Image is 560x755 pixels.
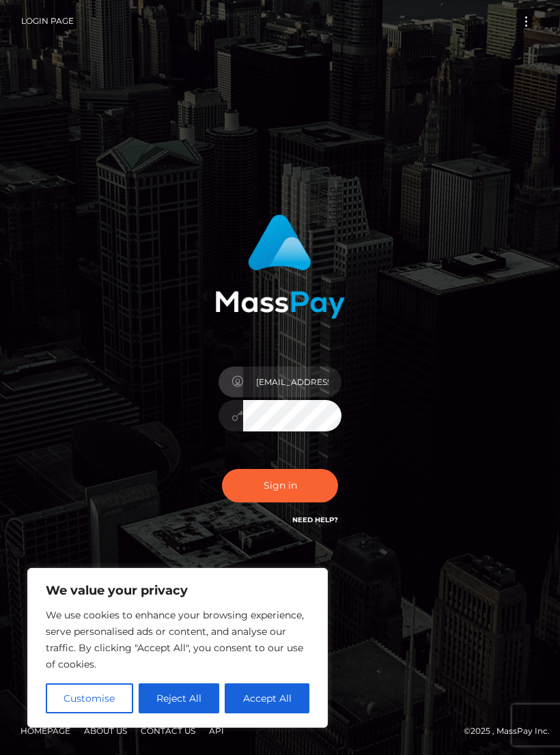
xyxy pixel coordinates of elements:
p: We use cookies to enhance your browsing experience, serve personalised ads or content, and analys... [46,607,309,672]
button: Reject All [139,683,220,713]
button: Toggle navigation [514,12,539,31]
a: About Us [79,720,132,741]
div: © 2025 , MassPay Inc. [10,724,550,739]
button: Customise [46,683,133,713]
a: Homepage [15,720,76,741]
a: Contact Us [135,720,201,741]
p: We value your privacy [46,582,309,599]
a: Login Page [21,7,74,35]
button: Sign in [222,469,338,502]
a: Need Help? [292,515,338,524]
input: Username... [243,367,341,397]
div: We value your privacy [27,568,328,728]
img: MassPay Login [215,214,345,319]
button: Accept All [225,683,309,713]
a: API [204,720,229,741]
